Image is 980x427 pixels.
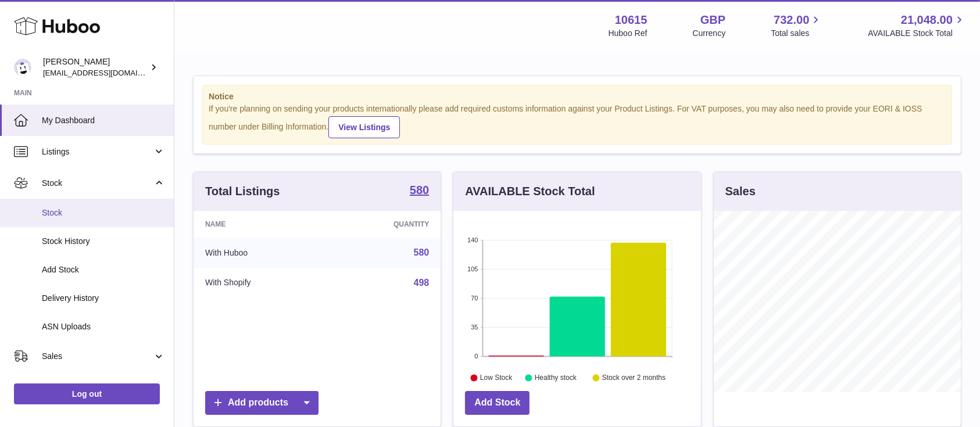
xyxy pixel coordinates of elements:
[410,184,429,198] a: 580
[209,103,946,138] div: If you're planning on sending your products internationally please add required customs informati...
[194,238,327,268] td: With Huboo
[700,12,725,28] strong: GBP
[693,28,726,39] div: Currency
[602,374,666,382] text: Stock over 2 months
[414,247,430,257] a: 580
[42,264,165,275] span: Add Stock
[42,178,153,189] span: Stock
[42,115,165,126] span: My Dashboard
[535,374,577,382] text: Healthy stock
[467,236,478,243] text: 140
[901,12,953,28] span: 21,048.00
[868,28,966,39] span: AVAILABLE Stock Total
[725,184,756,199] h3: Sales
[42,321,165,332] span: ASN Uploads
[328,116,400,138] a: View Listings
[43,68,171,77] span: [EMAIL_ADDRESS][DOMAIN_NAME]
[42,293,165,304] span: Delivery History
[609,28,648,39] div: Huboo Ref
[42,207,165,218] span: Stock
[774,12,809,28] span: 732.00
[771,12,822,39] a: 732.00 Total sales
[194,211,327,238] th: Name
[209,91,946,102] strong: Notice
[868,12,966,39] a: 21,048.00 AVAILABLE Stock Total
[14,59,31,76] img: internalAdmin-10615@internal.huboo.com
[42,351,153,362] span: Sales
[465,184,595,199] h3: AVAILABLE Stock Total
[205,184,280,199] h3: Total Listings
[327,211,441,238] th: Quantity
[771,28,822,39] span: Total sales
[467,265,478,272] text: 105
[42,146,153,157] span: Listings
[475,353,478,360] text: 0
[42,236,165,247] span: Stock History
[471,295,478,302] text: 70
[410,184,429,196] strong: 580
[615,12,648,28] strong: 10615
[14,383,160,404] a: Log out
[414,278,430,288] a: 498
[465,391,530,415] a: Add Stock
[205,391,319,415] a: Add products
[480,374,513,382] text: Low Stock
[471,324,478,331] text: 35
[43,56,148,78] div: [PERSON_NAME]
[194,268,327,298] td: With Shopify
